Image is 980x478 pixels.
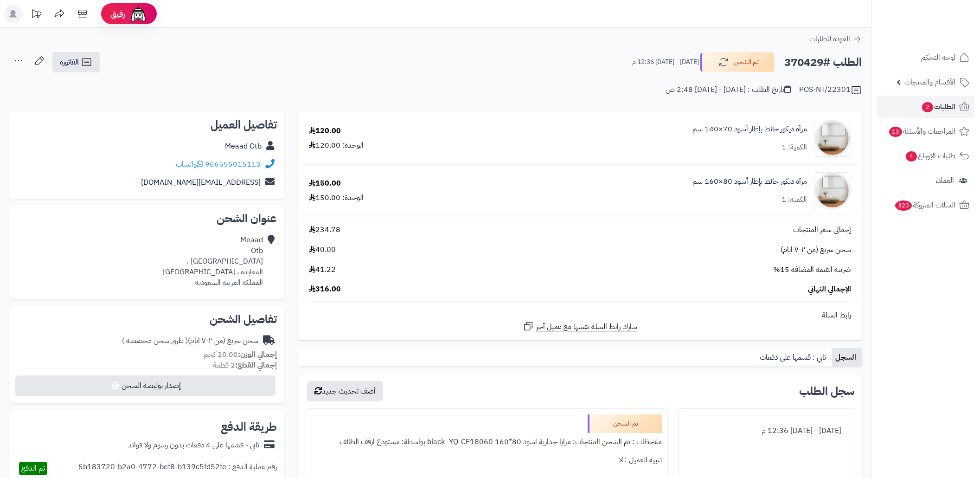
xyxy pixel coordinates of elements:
div: شحن سريع (من ٢-٧ ايام) [122,336,258,346]
a: السلات المتروكة320 [877,194,974,216]
span: العملاء [936,174,954,187]
span: رفيق [110,8,125,19]
a: مرآة ديكور حائط بإطار أسود 70×140 سم [692,124,807,135]
a: مرآة ديكور حائط بإطار أسود 80×160 سم [692,176,807,187]
a: العملاء [877,169,974,192]
a: تابي : قسمها على دفعات [756,348,832,367]
div: تابي - قسّمها على 4 دفعات بدون رسوم ولا فوائد [128,440,259,451]
span: الإجمالي النهائي [808,284,851,295]
span: تم الدفع [21,463,45,474]
span: 13 [889,127,902,137]
a: واتساب [176,159,203,170]
div: رقم عملية الدفع : 5b183720-b2a0-4772-bef8-b139c5fd52fe [78,462,277,475]
h2: تفاصيل العميل [17,119,277,130]
span: السلات المتروكة [894,199,955,212]
div: تاريخ الطلب : [DATE] - [DATE] 2:48 ص [666,84,791,95]
a: المراجعات والأسئلة13 [877,120,974,142]
small: 2 قطعة [213,360,277,371]
span: لوحة التحكم [921,51,955,64]
div: تم الشحن [588,414,662,433]
img: 1753776948-1-90x90.jpg [814,120,851,157]
a: الفاتورة [52,52,100,72]
span: 41.22 [309,265,336,275]
div: Meaad Otb [GEOGRAPHIC_DATA] ، المعابدة ، [GEOGRAPHIC_DATA] المملكة العربية السعودية [163,235,263,288]
h2: الطلب #370429 [784,53,862,72]
span: ( طرق شحن مخصصة ) [122,335,188,346]
span: 2 [922,102,933,112]
a: 966555015113 [205,159,261,170]
span: 40.00 [309,245,336,255]
a: طلبات الإرجاع4 [877,145,974,167]
a: العودة للطلبات [809,33,862,45]
div: 120.00 [309,126,341,136]
div: 150.00 [309,178,341,189]
button: تم الشحن [700,52,775,72]
span: الفاتورة [60,57,79,68]
span: 320 [895,200,912,211]
span: العودة للطلبات [809,33,850,45]
span: إجمالي سعر المنتجات [793,225,851,235]
a: لوحة التحكم [877,46,974,69]
a: الطلبات2 [877,96,974,118]
strong: إجمالي القطع: [235,360,277,371]
strong: إجمالي الوزن: [238,349,277,360]
img: ai-face.png [129,5,147,23]
a: السجل [832,348,862,367]
h3: سجل الطلب [799,386,854,397]
span: طلبات الإرجاع [905,149,955,162]
span: 316.00 [309,284,341,295]
div: رابط السلة [302,310,858,321]
a: شارك رابط السلة نفسها مع عميل آخر [523,321,637,332]
button: إصدار بوليصة الشحن [15,375,275,396]
small: [DATE] - [DATE] 12:36 م [632,58,699,67]
div: الكمية: 1 [781,142,807,153]
a: [EMAIL_ADDRESS][DOMAIN_NAME] [141,177,261,188]
a: تحديثات المنصة [25,5,48,26]
div: POS-NT/22301 [799,84,862,96]
div: [DATE] - [DATE] 12:36 م [685,422,848,440]
div: تنبيه العميل : لا [312,451,662,469]
span: الأقسام والمنتجات [904,76,955,89]
div: الوحدة: 150.00 [309,193,364,203]
div: الكمية: 1 [781,194,807,205]
span: ضريبة القيمة المضافة 15% [773,265,851,275]
img: 1753778503-1-90x90.jpg [814,172,851,209]
span: 234.78 [309,225,340,235]
h2: طريقة الدفع [221,421,277,433]
div: الوحدة: 120.00 [309,140,364,151]
button: أضف تحديث جديد [307,381,383,401]
h2: تفاصيل الشحن [17,314,277,325]
h2: عنوان الشحن [17,213,277,224]
small: 20.00 كجم [204,349,277,360]
span: 4 [906,151,917,161]
span: المراجعات والأسئلة [888,125,955,138]
div: ملاحظات : تم الشحن المنتجات: مرايا جدارية اسود 80*160 black -YQ-CF18060 بواسطة: مستودع ارفف الطائف [312,433,662,451]
a: Meaad Otb [225,141,262,152]
span: شحن سريع (من ٢-٧ ايام) [781,245,851,255]
span: شارك رابط السلة نفسها مع عميل آخر [536,322,637,332]
span: الطلبات [921,100,955,113]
